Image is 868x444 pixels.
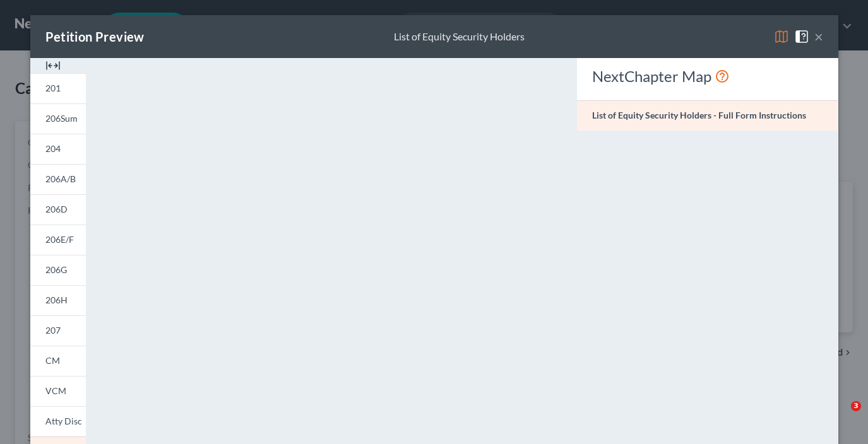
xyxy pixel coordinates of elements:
[45,416,82,426] span: Atty Disc
[774,29,789,44] img: map-eea8200ae884c6f1103ae1953ef3d486a96c86aabb227e865a55264e3737af1f.svg
[592,66,823,86] div: NextChapter Map
[45,325,61,336] span: 207
[794,29,809,44] img: help-close-5ba153eb36485ed6c1ea00a893f15db1cb9b99d6cae46e1a8edb6c62d00a1a76.svg
[30,406,86,436] a: Atty Disc
[30,225,86,255] a: 206E/F
[30,346,86,376] a: CM
[45,385,66,396] span: VCM
[30,103,86,134] a: 206Sum
[814,29,823,44] button: ×
[30,285,86,315] a: 206H
[592,110,806,120] strong: List of Equity Security Holders - Full Form Instructions
[45,28,145,45] div: Petition Preview
[30,164,86,194] a: 206A/B
[30,315,86,346] a: 207
[45,295,68,305] span: 206H
[30,255,86,285] a: 206G
[45,264,67,275] span: 206G
[30,73,86,103] a: 201
[30,134,86,164] a: 204
[45,204,68,214] span: 206D
[45,143,61,154] span: 204
[45,113,78,124] span: 206Sum
[851,401,861,411] span: 3
[30,376,86,406] a: VCM
[45,58,61,73] img: expand-e0f6d898513216a626fdd78e52531dac95497ffd26381d4c15ee2fc46db09dca.svg
[30,194,86,225] a: 206D
[45,234,74,245] span: 206E/F
[45,83,61,93] span: 201
[45,173,76,184] span: 206A/B
[45,355,60,366] span: CM
[825,401,855,431] iframe: Intercom live chat
[394,30,525,44] div: List of Equity Security Holders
